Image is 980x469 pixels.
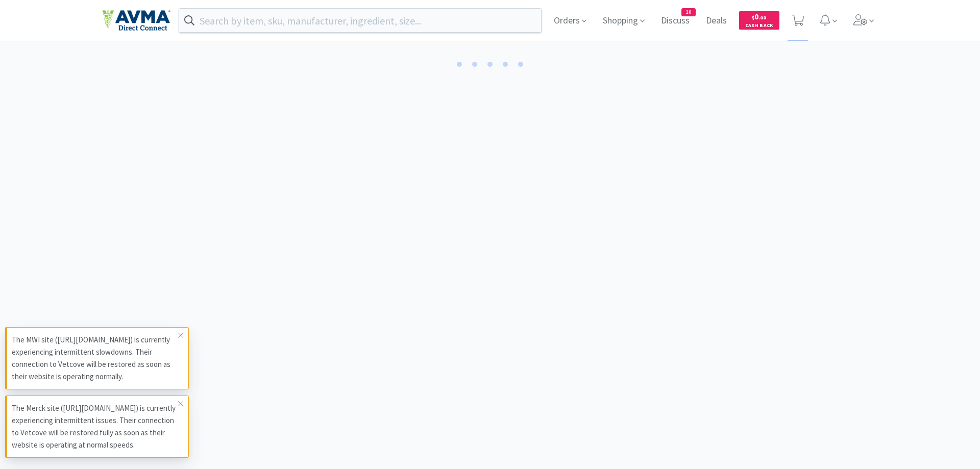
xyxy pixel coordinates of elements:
[752,12,766,21] span: 0
[179,9,541,32] input: Search by item, sku, manufacturer, ingredient, size...
[12,334,178,383] p: The MWI site ([URL][DOMAIN_NAME]) is currently experiencing intermittent slowdowns. Their connect...
[702,16,731,26] a: Deals
[752,14,754,21] span: $
[657,16,694,26] a: Discuss10
[102,10,170,31] img: e4e33dab9f054f5782a47901c742baa9_102.png
[758,14,766,21] span: . 00
[12,402,178,451] p: The Merck site ([URL][DOMAIN_NAME]) is currently experiencing intermittent issues. Their connecti...
[739,7,779,34] a: $0.00Cash Back
[682,9,695,16] span: 10
[745,23,773,30] span: Cash Back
